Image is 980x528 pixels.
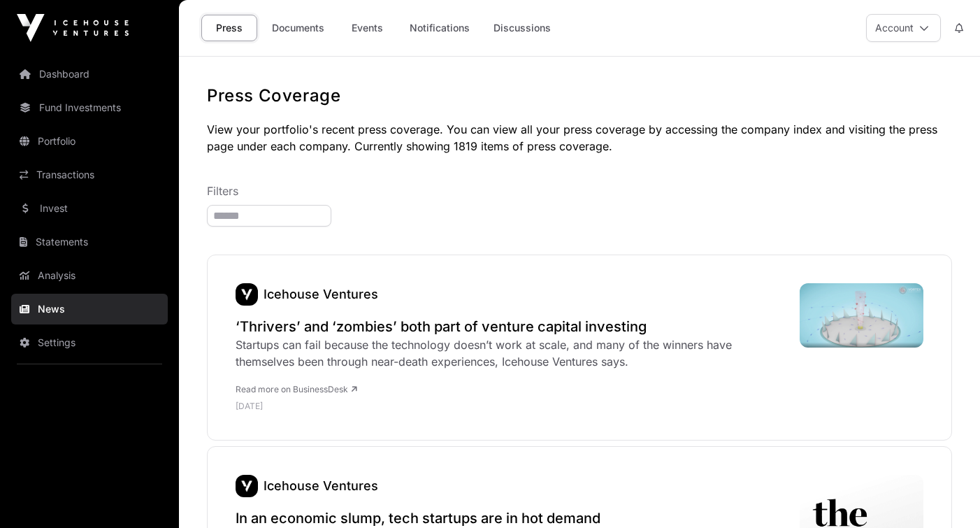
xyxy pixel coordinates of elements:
a: Icehouse Ventures [264,478,378,493]
a: Analysis [11,260,168,291]
a: Press [201,15,257,41]
a: Settings [11,327,168,358]
img: Corporate-Video-Thumbnail-k.jpg [800,283,923,348]
iframe: Chat Widget [910,461,980,528]
button: Account [866,14,941,42]
a: Notifications [401,15,479,41]
a: Dashboard [11,59,168,90]
p: Filters [207,183,952,199]
a: Discussions [484,15,560,41]
a: Transactions [11,159,168,190]
a: Icehouse Ventures [236,475,258,497]
a: Portfolio [11,126,168,157]
img: Icehouse Ventures Logo [17,14,129,42]
a: Icehouse Ventures [236,283,258,306]
a: In an economic slump, tech startups are in hot demand [236,508,786,528]
a: ‘Thrivers’ and ‘zombies’ both part of venture capital investing [236,317,786,336]
img: 1d91eb80-55a0-4420-b6c5-9d552519538f.png [236,475,258,497]
a: Fund Investments [11,92,168,123]
a: Documents [263,15,333,41]
a: Invest [11,193,168,224]
img: 1d91eb80-55a0-4420-b6c5-9d552519538f.png [236,283,258,306]
a: News [11,294,168,324]
a: Read more on BusinessDesk [236,384,357,394]
p: View your portfolio's recent press coverage. You can view all your press coverage by accessing th... [207,121,952,155]
a: Statements [11,227,168,257]
a: Events [339,15,395,41]
a: Icehouse Ventures [264,287,378,301]
p: [DATE] [236,401,786,412]
h1: Press Coverage [207,85,952,107]
div: Startups can fail because the technology doesn’t work at scale, and many of the winners have them... [236,336,786,370]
